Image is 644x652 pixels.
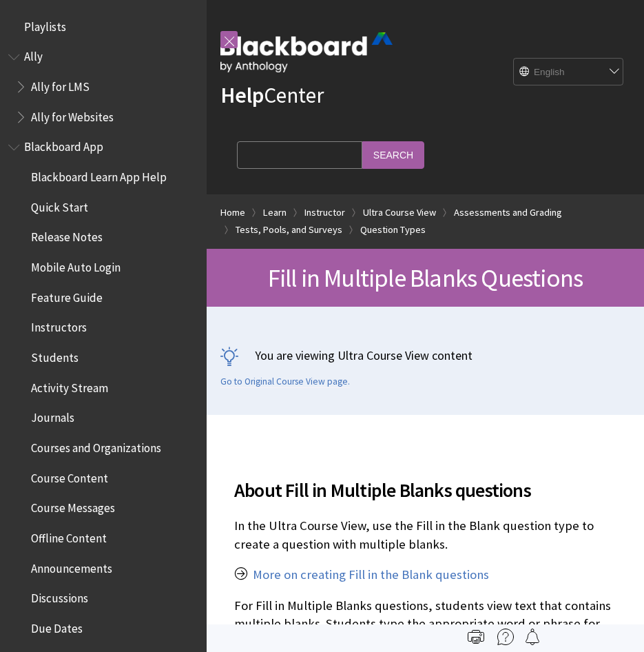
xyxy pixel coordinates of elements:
[31,587,88,605] span: Discussions
[236,221,342,238] a: Tests, Pools, and Surveys
[31,467,108,485] span: Course Content
[234,597,616,651] p: For Fill in Multiple Blanks questions, students view text that contains multiple blanks. Students...
[31,226,103,245] span: Release Notes
[31,436,161,455] span: Courses and Organizations
[468,629,484,645] img: Print
[220,347,630,364] p: You are viewing Ultra Course View content
[220,376,350,388] a: Go to Original Course View page.
[497,629,514,645] img: More help
[31,196,88,214] span: Quick Start
[31,165,167,184] span: Blackboard Learn App Help
[24,45,43,64] span: Ally
[220,204,245,221] a: Home
[253,567,489,583] a: More on creating Fill in the Blank questions
[31,286,103,305] span: Feature Guide
[31,527,107,545] span: Offline Content
[8,45,198,129] nav: Book outline for Anthology Ally Help
[263,204,287,221] a: Learn
[268,262,583,294] span: Fill in Multiple Blanks Questions
[360,221,426,238] a: Question Types
[234,517,616,553] p: In the Ultra Course View, use the Fill in the Blank question type to create a question with multi...
[220,32,393,72] img: Blackboard by Anthology
[234,476,616,505] span: About Fill in Multiple Blanks questions
[454,204,562,221] a: Assessments and Grading
[362,141,424,168] input: Search
[31,557,112,575] span: Announcements
[31,75,90,94] span: Ally for LMS
[524,629,541,645] img: Follow this page
[31,617,83,635] span: Due Dates
[8,15,198,39] nav: Book outline for Playlists
[24,15,66,34] span: Playlists
[31,256,121,274] span: Mobile Auto Login
[31,407,74,425] span: Journals
[31,376,108,395] span: Activity Stream
[31,316,87,335] span: Instructors
[363,204,436,221] a: Ultra Course View
[31,105,114,124] span: Ally for Websites
[31,497,115,516] span: Course Messages
[220,81,324,109] a: HelpCenter
[24,136,103,154] span: Blackboard App
[31,346,79,365] span: Students
[220,81,264,109] strong: Help
[514,59,624,86] select: Site Language Selector
[304,204,345,221] a: Instructor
